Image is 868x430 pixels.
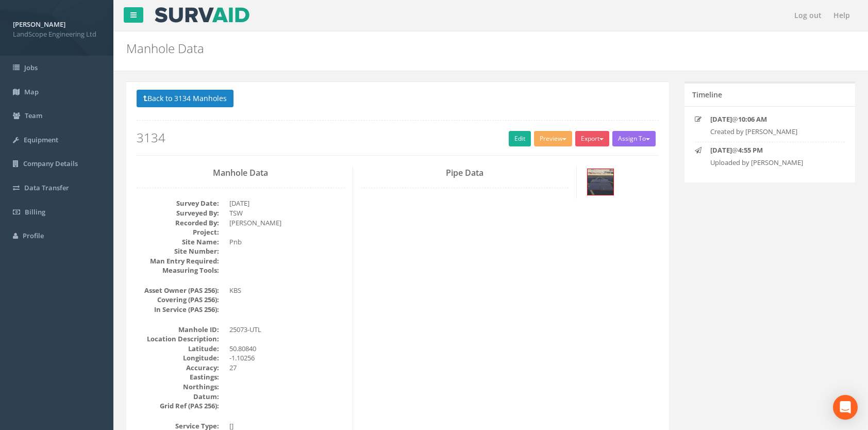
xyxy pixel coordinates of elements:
span: Billing [25,207,45,217]
span: Equipment [24,135,58,144]
dt: Northings: [137,382,219,392]
dt: Man Entry Required: [137,256,219,266]
p: @ [710,145,833,155]
dd: Pnb [229,237,345,247]
dt: Latitude: [137,344,219,354]
p: Created by [PERSON_NAME] [710,127,833,137]
button: Back to 3134 Manholes [137,90,233,107]
strong: [DATE] [710,114,732,124]
button: Export [575,131,609,146]
dt: Accuracy: [137,363,219,373]
dd: 25073-UTL [229,325,345,335]
h5: Timeline [692,91,722,98]
dt: Measuring Tools: [137,266,219,275]
dd: [DATE] [229,199,345,208]
h3: Manhole Data [137,169,345,178]
dt: Longitude: [137,353,219,363]
dt: Location Description: [137,334,219,344]
dd: KBS [229,286,345,295]
span: Jobs [24,63,38,72]
button: Preview [534,131,572,146]
a: [PERSON_NAME] LandScope Engineering Ltd [13,17,101,39]
p: @ [710,114,833,124]
dd: TSW [229,208,345,218]
dd: -1.10256 [229,353,345,363]
h2: 3134 [137,131,659,144]
dt: Covering (PAS 256): [137,295,219,305]
dt: Site Number: [137,246,219,256]
dt: Survey Date: [137,199,219,208]
img: 97867bba-478f-6101-b638-8e040faf4716_64f0d818-08cb-1cc2-e856-366a01eadbdb_thumb.jpg [588,169,613,195]
span: Team [25,111,42,120]
dt: Manhole ID: [137,325,219,335]
div: Open Intercom Messenger [833,395,858,420]
span: Profile [23,231,44,240]
button: Assign To [612,131,656,146]
span: Company Details [23,159,78,168]
dt: Project: [137,227,219,237]
dt: Surveyed By: [137,208,219,218]
p: Uploaded by [PERSON_NAME] [710,158,833,168]
dt: Datum: [137,392,219,402]
dd: [PERSON_NAME] [229,218,345,228]
dt: Site Name: [137,237,219,247]
span: Data Transfer [24,183,69,192]
dt: Grid Ref (PAS 256): [137,401,219,411]
span: LandScope Engineering Ltd [13,29,101,39]
dd: 27 [229,363,345,373]
h2: Manhole Data [126,42,731,55]
span: Map [24,87,39,96]
strong: [DATE] [710,145,732,155]
strong: 4:55 PM [738,145,763,155]
dt: Asset Owner (PAS 256): [137,286,219,295]
dt: Eastings: [137,372,219,382]
strong: 10:06 AM [738,114,767,124]
dt: Recorded By: [137,218,219,228]
a: Edit [509,131,531,146]
h3: Pipe Data [361,169,569,178]
dt: In Service (PAS 256): [137,305,219,315]
dd: 50.80840 [229,344,345,354]
strong: [PERSON_NAME] [13,20,65,29]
